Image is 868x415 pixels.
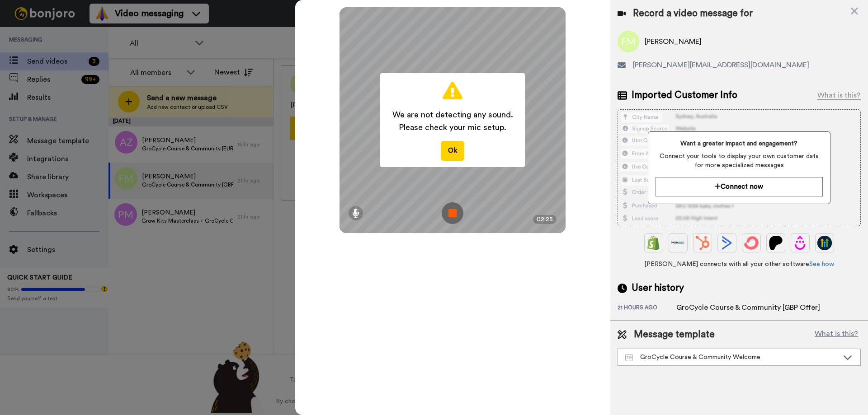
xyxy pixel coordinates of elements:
[656,177,822,196] button: Connect now
[656,152,822,170] span: Connect your tools to display your own customer data for more specialized messages
[625,354,633,361] img: Message-temps.svg
[618,260,861,269] span: [PERSON_NAME] connects with all your other software
[744,236,759,250] img: ConvertKit
[442,202,463,224] img: ic_record_stop.svg
[676,302,820,313] div: GroCycle Course & Community [GBP Offer]
[632,89,737,102] span: Imported Customer Info
[809,261,834,267] a: See how
[769,236,783,250] img: Patreon
[695,236,710,250] img: Hubspot
[671,236,685,250] img: Ontraport
[392,108,513,121] span: We are not detecting any sound.
[634,328,715,341] span: Message template
[646,236,661,250] img: Shopify
[392,121,513,134] span: Please check your mic setup.
[656,139,822,148] span: Want a greater impact and engagement?
[812,328,861,341] button: What is this?
[817,90,861,101] div: What is this?
[533,215,557,224] div: 02:25
[625,353,839,362] div: GroCycle Course & Community Welcome
[441,141,464,160] button: Ok
[633,60,809,70] span: [PERSON_NAME][EMAIL_ADDRESS][DOMAIN_NAME]
[720,236,734,250] img: ActiveCampaign
[618,304,676,313] div: 21 hours ago
[632,281,684,295] span: User history
[793,236,807,250] img: Drip
[817,236,832,250] img: GoHighLevel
